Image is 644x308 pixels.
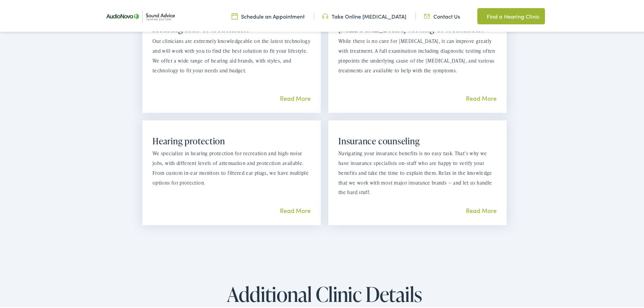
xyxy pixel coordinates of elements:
img: Calendar icon in a unique green color, symbolizing scheduling or date-related features. [232,11,238,19]
h2: [MEDICAL_DATA] testing & treatment [338,22,497,33]
h2: Hearing aids & treatment [152,22,311,33]
p: While there is no cure for [MEDICAL_DATA], it can improve greatly with treatment. A full examinat... [338,35,497,74]
h2: Hearing protection [152,135,311,145]
a: Contact Us [424,11,460,19]
img: Map pin icon in a unique green color, indicating location-related features or services. [477,11,483,19]
a: Read More [280,93,311,101]
a: Read More [466,205,497,213]
a: Read More [466,93,497,101]
a: Schedule an Appointment [232,11,305,19]
a: Find a Hearing Clinic [477,7,545,23]
p: Navigating your insurance benefits is no easy task. That’s why we have insurance specialists on-s... [338,147,497,196]
img: Icon representing mail communication in a unique green color, indicative of contact or communicat... [424,11,430,19]
a: Read More [280,205,311,213]
p: Our clinicians are extremely knowledgeable on the latest technology and will work with you to fin... [152,35,311,74]
p: We specialize in hearing protection for recreation and high-noise jobs, with different levels of ... [152,147,311,186]
img: Headphone icon in a unique green color, suggesting audio-related services or features. [322,11,328,19]
h2: Insurance counseling [338,135,497,145]
a: Take Online [MEDICAL_DATA] [322,11,406,19]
